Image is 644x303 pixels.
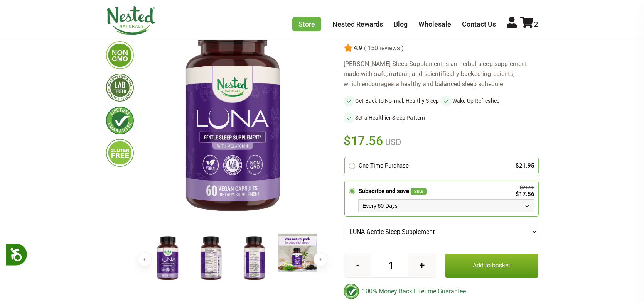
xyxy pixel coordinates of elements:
button: Add to basket [445,254,538,278]
div: 100% Money Back Lifetime Guarantee [344,284,538,299]
a: Contact Us [462,20,496,28]
a: Blog [394,20,408,28]
img: star.svg [344,44,353,53]
a: 2 [520,20,538,28]
img: LUNA Gentle Sleep Supplement [235,234,273,284]
img: Nested Naturals [106,6,156,35]
li: Wake Up Refreshed [441,95,538,106]
img: lifetimeguarantee [106,107,134,134]
span: $17.56 [344,132,383,149]
span: 2 [534,20,538,28]
a: Wholesale [418,20,451,28]
img: LUNA Gentle Sleep Supplement [192,234,230,284]
span: USD [383,137,401,147]
a: Nested Rewards [332,20,383,28]
img: LUNA Gentle Sleep Supplement [146,2,319,227]
img: badge-lifetimeguarantee-color.svg [344,284,359,299]
img: LUNA Gentle Sleep Supplement [278,234,317,272]
button: - [344,254,371,277]
li: Set a Healthier Sleep Pattern [344,112,441,123]
li: Get Back to Normal, Healthy Sleep [344,95,441,106]
button: + [408,254,436,277]
a: Store [292,17,321,31]
h1: LUNA Gentle Sleep Supplement [344,2,534,41]
button: Next [314,252,327,266]
div: [PERSON_NAME] Sleep Supplement is an herbal sleep supplement made with safe, natural, and scienti... [344,59,538,89]
img: thirdpartytested [106,74,134,102]
span: 4.9 [353,45,362,52]
span: ( 150 reviews ) [362,45,404,52]
img: glutenfree [106,139,134,167]
img: LUNA Gentle Sleep Supplement [148,234,187,284]
button: Previous [138,252,152,266]
img: gmofree [106,41,134,69]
